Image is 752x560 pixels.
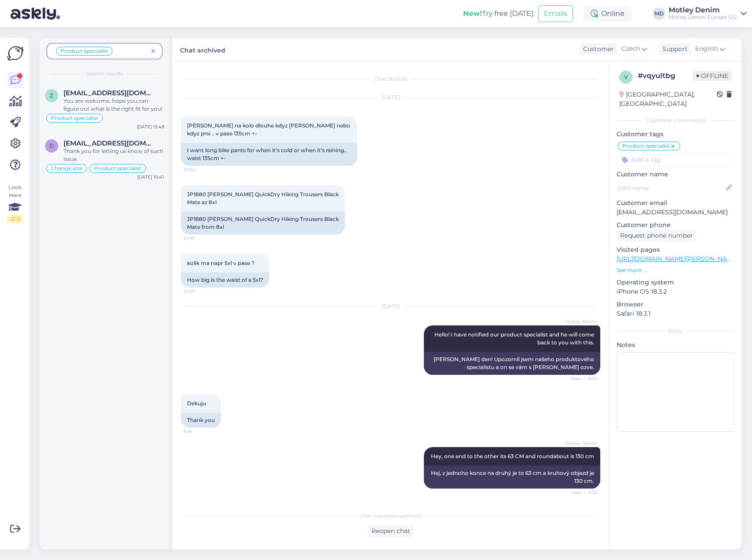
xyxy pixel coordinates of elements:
[86,70,123,78] span: Search results
[183,235,217,242] span: 22:35
[669,14,737,21] div: Motley Denim Europe OÜ
[565,440,598,447] span: Motley Denim
[463,8,535,19] div: Try free [DATE]:
[434,331,595,346] span: Hello! I have notified our product specialist and he will come back to you with this.
[180,43,225,55] label: Chat archived
[584,6,632,22] div: Online
[359,512,422,520] span: Chat has been archived
[617,245,734,254] p: Visited pages
[617,116,734,124] div: Customer information
[617,309,734,318] p: Safari 18.3.1
[431,453,594,459] span: Hey, one end to the other its 63 CM and roundabout is 130 cm
[181,93,600,101] div: [DATE]
[624,74,628,80] span: v
[617,183,724,193] input: Add name
[183,166,217,173] span: 22:34
[669,7,747,21] a: Motley DenimMotley Denim Europe OÜ
[183,428,217,435] span: 9:19
[424,352,600,375] div: [PERSON_NAME] den! Upozornil jsem našeho produktového specialistu a on se vám s [PERSON_NAME] ozve.
[7,45,24,62] img: Askly Logo
[565,318,598,325] span: Motley Denim
[617,327,734,335] div: Extra
[181,143,357,166] div: I want long bike pants for when it's cold or when it's raining.. waist 135cm +-
[181,302,600,310] div: [DATE]
[187,260,254,266] span: kolik ma napr 5xl v pase ?
[617,130,734,139] p: Customer tags
[617,153,734,166] input: Add a tag
[617,230,696,242] div: Request phone number
[617,266,734,274] p: See more ...
[617,208,734,217] p: [EMAIL_ADDRESS][DOMAIN_NAME]
[619,90,717,108] div: [GEOGRAPHIC_DATA], [GEOGRAPHIC_DATA]
[638,71,693,81] div: # vqyultbg
[181,75,600,83] div: Chat started
[183,288,217,295] span: 22:36
[565,375,598,382] span: Seen ✓ 9:04
[695,44,718,54] span: English
[50,92,53,99] span: z
[181,273,269,287] div: How big is the waist of a 5xl?
[424,466,600,489] div: Hej, z jednoho konce na druhý je to 63 cm a kruhový objezd je 130 cm.
[538,5,573,22] button: Emails
[463,9,482,18] b: New!
[187,191,339,205] span: JP1880 [PERSON_NAME] QuickDry Hiking Trousers Black Mate az 8xl
[659,45,688,54] div: Support
[368,525,414,537] div: Reopen chat
[669,7,737,14] div: Motley Denim
[64,97,164,113] div: You are welcome, hope you can figure out what is the right fit for you!
[7,215,23,223] div: 2 / 3
[617,340,734,350] p: Notes
[60,49,108,54] span: Product specialist
[580,45,614,54] div: Customer
[64,147,164,163] div: Thank you for letting us know of such issue.
[693,71,732,81] span: Offline
[617,287,734,296] p: iPhone OS 18.3.2
[187,122,352,137] span: [PERSON_NAME] na kolo dlouhe kdyz [PERSON_NAME] nebo kdyz prsi .. v pase 135cm +-
[7,183,23,223] div: Look Here
[181,212,345,235] div: JP1880 [PERSON_NAME] QuickDry Hiking Trousers Black Mate from 8xl
[622,143,670,149] span: Product specialist
[617,198,734,208] p: Customer email
[64,139,155,147] span: danabridaka@inbox.lv
[617,278,734,287] p: Operating system
[137,174,164,180] div: [DATE] 10:41
[187,400,206,407] span: Dekuju
[51,166,82,171] span: Change size
[565,489,598,496] span: Seen ✓ 9:30
[49,142,54,149] span: d
[653,7,665,20] div: MD
[617,300,734,309] p: Browser
[617,170,734,179] p: Customer name
[51,116,98,121] span: Product specialist
[617,255,738,263] a: [URL][DOMAIN_NAME][PERSON_NAME]
[617,220,734,230] p: Customer phone
[94,166,142,171] span: Product specialist
[64,89,155,97] span: zetts28@seznam.cz
[621,44,640,54] span: Czech
[137,123,164,130] div: [DATE] 15:48
[181,413,221,428] div: Thank you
